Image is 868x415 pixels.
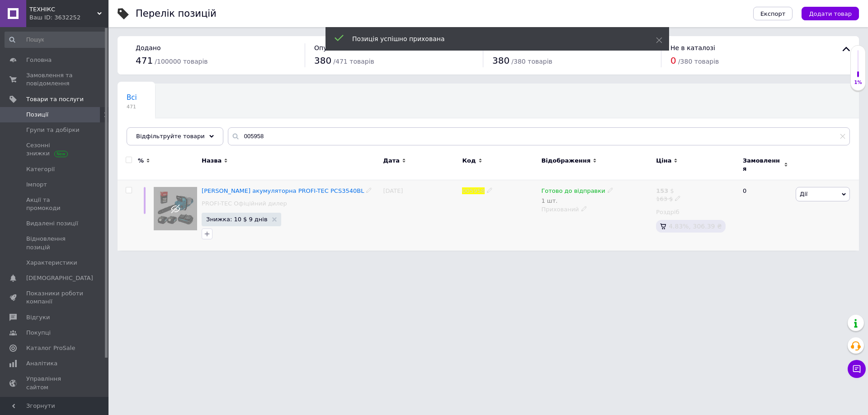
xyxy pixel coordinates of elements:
span: Сезонні знижки [26,141,84,158]
span: Головна [26,56,52,64]
span: 4.83%, 306.39 ₴ [669,223,722,230]
div: Перелік позицій [136,9,217,19]
span: Відновлення позицій [26,235,84,251]
span: Показники роботи компанії [26,289,84,306]
span: Видалені позиції [26,219,78,228]
span: 471 [127,103,137,110]
button: Експорт [753,7,793,20]
div: Прихований [541,205,651,214]
span: Відгуки [26,313,50,322]
input: Пошук по назві позиції, артикулу і пошуковим запитам [228,127,850,145]
span: / 471 товарів [333,58,374,65]
span: / 380 товарів [511,58,552,65]
div: 0 [737,180,793,251]
a: [PERSON_NAME] акумуляторна PROFI-TEC PCS3540BL [202,187,364,194]
span: Всі [127,93,137,102]
span: % [138,157,144,165]
span: Код [462,157,476,165]
div: 1% [851,79,865,86]
span: 380 [492,55,509,66]
span: Товари та послуги [26,95,84,103]
span: 380 [314,55,331,66]
span: Опубліковано [314,44,360,51]
span: Додано [136,44,160,51]
span: Не в каталозі [670,44,715,51]
span: Акції та промокоди [26,196,84,212]
a: PROFI-TEC Офіційний дилер [202,200,287,208]
span: Готово до відправки [541,187,605,197]
span: Замовлення та повідомлення [26,71,84,88]
div: $ [656,187,681,195]
span: / 380 товарів [678,58,719,65]
span: [DEMOGRAPHIC_DATA] [26,274,93,282]
span: Знижка: 10 $ 9 днів [206,216,268,222]
input: Пошук [5,32,107,48]
img: Пила цепная аккумуляторная PROFI-TEC PCS3540BL [154,187,197,230]
span: Дії [800,191,807,197]
div: 1 шт. [541,197,613,204]
span: 471 [136,55,153,66]
div: Роздріб [656,208,735,216]
span: Назва [202,157,222,165]
span: Додати товар [809,10,852,17]
span: 005958 [462,187,485,194]
span: Управління сайтом [26,375,84,391]
div: Позиція успішно прихована [352,34,633,43]
button: Чат з покупцем [848,360,866,378]
div: Ваш ID: 3632252 [29,14,108,22]
span: Ціна [656,157,671,165]
span: Аналітика [26,359,57,368]
span: Імпорт [26,181,47,189]
div: 163 $ [656,195,681,203]
span: Покупці [26,329,51,337]
span: Дата [383,157,400,165]
span: Каталог ProSale [26,344,75,352]
span: Відображення [541,157,590,165]
b: 153 [656,187,668,194]
span: Позиції [26,111,48,119]
span: 0 [670,55,676,66]
span: Групи та добірки [26,126,80,134]
span: Експорт [760,10,786,17]
span: Характеристики [26,259,77,267]
div: [DATE] [381,180,460,251]
span: Відфільтруйте товари [136,133,205,140]
button: Додати товар [802,7,859,20]
span: Замовлення [743,157,782,173]
span: / 100000 товарів [155,58,208,65]
span: Категорії [26,165,55,173]
span: ТЕХНІКС [29,5,97,14]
